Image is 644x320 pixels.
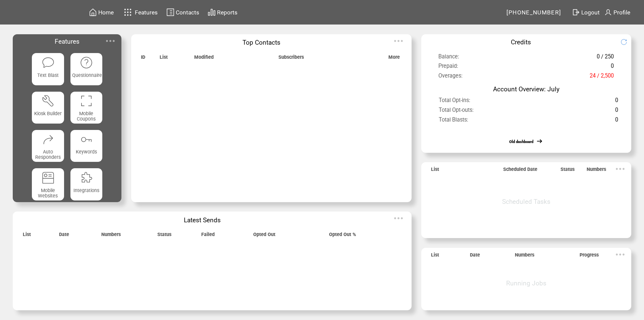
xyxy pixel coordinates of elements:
img: coupons.svg [80,94,93,107]
a: Home [88,7,115,17]
span: Latest Sends [184,216,221,224]
img: text-blast.svg [42,56,55,69]
span: Scheduled Tasks [502,198,550,205]
span: 0 [615,97,618,107]
span: Date [59,232,69,241]
span: Balance: [438,53,459,63]
span: Top Contacts [243,39,280,46]
img: exit.svg [572,8,580,16]
img: ellypsis.svg [613,162,627,176]
img: ellypsis.svg [104,34,117,48]
span: Date [470,252,480,261]
a: Questionnaire [70,53,102,85]
img: chart.svg [208,8,216,16]
span: Questionnaire [72,73,102,78]
a: Mobile Websites [32,168,64,200]
span: Opted Out [253,232,275,241]
span: Keywords [76,149,97,154]
span: Overages: [438,73,463,83]
span: 0 [611,63,614,73]
a: Profile [603,7,631,17]
span: Status [560,167,575,176]
span: Subscribers [278,54,304,63]
img: mobile-websites.svg [42,171,55,184]
img: ellypsis.svg [613,248,627,261]
a: Mobile Coupons [70,92,102,124]
img: features.svg [122,7,134,18]
span: Progress [580,252,599,261]
span: Failed [201,232,215,241]
span: Opted Out % [329,232,356,241]
a: Keywords [70,130,102,162]
span: Kiosk Builder [34,111,62,116]
span: 0 [615,107,618,117]
a: Text Blast [32,53,64,85]
span: ID [141,54,145,63]
img: profile.svg [604,8,612,16]
span: Running Jobs [506,279,546,287]
img: integrations.svg [80,171,93,184]
img: keywords.svg [80,133,93,146]
img: home.svg [89,8,97,16]
span: Numbers [587,167,606,176]
img: auto-responders.svg [42,133,55,146]
span: Numbers [515,252,534,261]
span: Profile [613,9,630,16]
a: Contacts [165,7,200,17]
span: Status [157,232,171,241]
span: Prepaid: [438,63,458,73]
span: Credits [511,38,531,46]
span: Mobile Websites [38,188,58,198]
span: List [23,232,31,241]
span: [PHONE_NUMBER] [506,9,561,16]
span: Text Blast [37,73,59,78]
a: Features [121,6,159,19]
span: Scheduled Date [503,167,537,176]
img: contacts.svg [166,8,174,16]
span: 24 / 2,500 [590,73,614,83]
a: Auto Responders [32,130,64,162]
span: Total Opt-outs: [439,107,474,117]
a: Integrations [70,168,102,200]
img: refresh.png [621,39,634,45]
a: Logout [571,7,603,17]
span: Numbers [101,232,121,241]
span: Mobile Coupons [77,111,96,122]
a: Kiosk Builder [32,92,64,124]
span: 0 / 250 [597,53,614,63]
span: Contacts [176,9,199,16]
a: Old dashboard [509,139,533,144]
span: 0 [615,117,618,127]
img: tool%201.svg [42,94,55,107]
a: Reports [207,7,238,17]
span: Auto Responders [35,149,61,160]
span: Reports [217,9,237,16]
span: Features [55,38,79,45]
img: questionnaire.svg [80,56,93,69]
span: Features [135,9,158,16]
span: List [160,54,168,63]
span: Home [98,9,114,16]
span: Total Opt-ins: [439,97,470,107]
span: Modified [194,54,214,63]
span: Logout [581,9,600,16]
span: More [388,54,400,63]
img: ellypsis.svg [392,212,405,225]
span: Total Blasts: [439,117,468,127]
span: List [431,167,439,176]
span: List [431,252,439,261]
img: ellypsis.svg [392,34,405,48]
span: Account Overview: July [493,85,559,93]
span: Integrations [73,188,99,193]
